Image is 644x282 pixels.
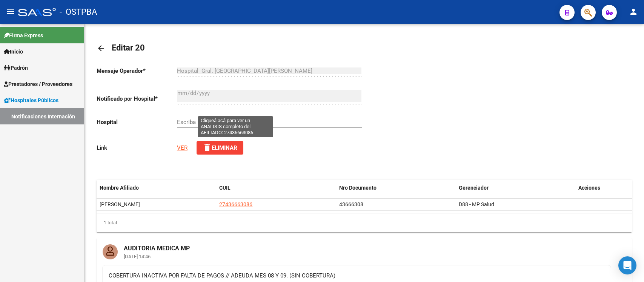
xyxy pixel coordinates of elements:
[216,180,336,196] datatable-header-cell: CUIL
[339,185,377,191] span: Nro Documento
[456,180,575,196] datatable-header-cell: Gerenciador
[97,213,632,232] div: 1 total
[97,118,177,126] p: Hospital
[219,201,252,207] span: 27436663086
[100,201,140,207] span: RAMIREZ DELGADO THAIS
[118,254,196,259] mat-card-subtitle: [DATE] 14:46
[177,144,188,151] a: VER
[203,143,212,152] mat-icon: delete
[459,201,494,207] span: D88 - MP Salud
[97,67,177,75] p: Mensaje Operador
[203,144,237,151] span: Eliminar
[459,185,489,191] span: Gerenciador
[629,7,638,16] mat-icon: person
[97,44,106,53] mat-icon: arrow_back
[578,185,600,191] span: Acciones
[4,80,72,88] span: Prestadores / Proveedores
[4,31,43,40] span: Firma Express
[6,7,15,16] mat-icon: menu
[60,4,97,20] span: - OSTPBA
[112,43,145,52] span: Editar 20
[4,96,58,104] span: Hospitales Públicos
[109,271,605,280] div: COBERTURA INACTIVA POR FALTA DE PAGOS // ADEUDA MES 08 Y 09. (SIN COBERTURA)
[4,48,23,56] span: Inicio
[100,185,139,191] span: Nombre Afiliado
[575,180,632,196] datatable-header-cell: Acciones
[219,185,231,191] span: CUIL
[339,201,363,207] span: 43666308
[97,95,177,103] p: Notificado por Hospital
[197,141,243,155] button: Eliminar
[4,64,28,72] span: Padrón
[97,180,216,196] datatable-header-cell: Nombre Afiliado
[336,180,456,196] datatable-header-cell: Nro Documento
[97,144,177,152] p: Link
[618,256,636,274] div: Open Intercom Messenger
[118,238,196,253] mat-card-title: AUDITORIA MEDICA MP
